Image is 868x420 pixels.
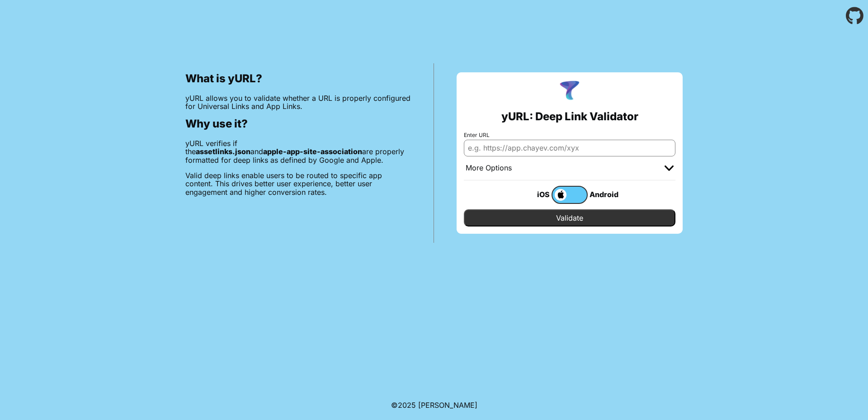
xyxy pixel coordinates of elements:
[464,209,675,227] input: Validate
[185,171,411,196] p: Valid deep links enable users to be routed to specific app content. This drives better user exper...
[398,401,416,410] span: 2025
[665,165,674,171] img: chevron
[185,139,411,164] p: yURL verifies if the and are properly formatted for deep links as defined by Google and Apple.
[185,118,411,130] h2: Why use it?
[501,110,638,123] h2: yURL: Deep Link Validator
[464,140,675,156] input: e.g. https://app.chayev.com/xyx
[196,147,250,156] b: assetlinks.json
[263,147,362,156] b: apple-app-site-association
[558,80,581,103] img: yURL Logo
[466,164,512,173] div: More Options
[515,189,552,200] div: iOS
[588,189,624,200] div: Android
[464,132,675,138] label: Enter URL
[418,401,477,410] a: Michael Ibragimchayev's Personal Site
[391,390,477,420] footer: ©
[185,72,411,85] h2: What is yURL?
[185,94,411,111] p: yURL allows you to validate whether a URL is properly configured for Universal Links and App Links.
